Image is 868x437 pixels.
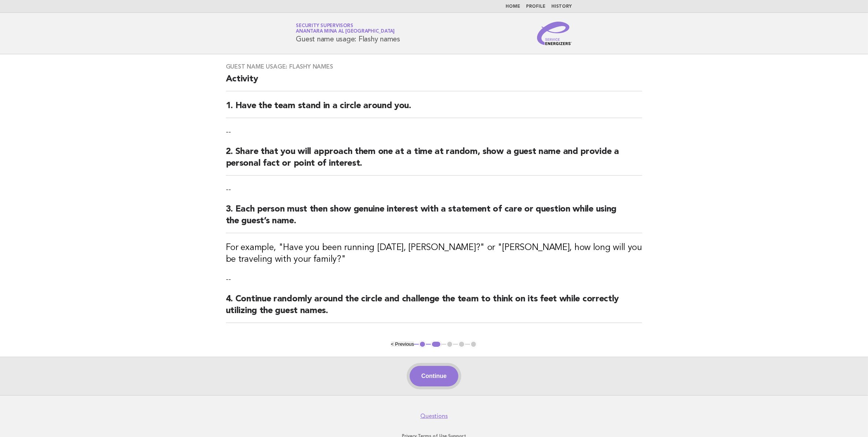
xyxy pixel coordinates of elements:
[226,63,642,70] h3: Guest name usage: Flashy names
[296,29,395,34] span: Anantara Mina al [GEOGRAPHIC_DATA]
[226,293,642,323] h2: 4. Continue randomly around the circle and challenge the team to think on its feet while correctl...
[226,127,642,137] p: --
[506,4,521,9] a: Home
[226,242,642,265] h3: For example, "Have you been running [DATE], [PERSON_NAME]?" or "[PERSON_NAME], how long will you ...
[226,184,642,195] p: --
[296,24,401,43] h1: Guest name usage: Flashy names
[391,341,414,347] button: < Previous
[419,341,426,348] button: 1
[226,73,642,91] h2: Activity
[226,146,642,176] h2: 2. Share that you will approach them one at a time at random, show a guest name and provide a per...
[226,203,642,233] h2: 3. Each person must then show genuine interest with a statement of care or question while using t...
[537,22,572,45] img: Service Energizers
[526,4,546,9] a: Profile
[226,100,642,118] h2: 1. Have the team stand in a circle around you.
[552,4,572,9] a: History
[420,412,448,420] a: Questions
[410,366,458,386] button: Continue
[296,23,395,34] a: Security SupervisorsAnantara Mina al [GEOGRAPHIC_DATA]
[431,341,442,348] button: 2
[226,274,642,284] p: --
